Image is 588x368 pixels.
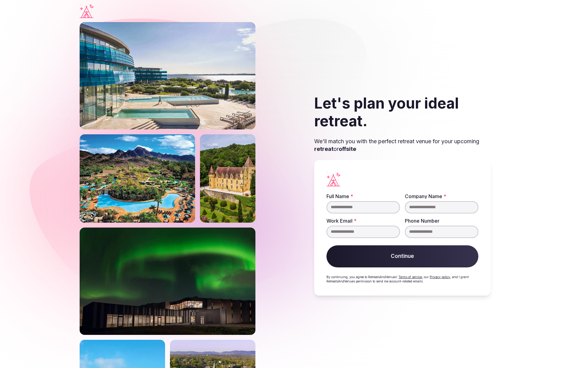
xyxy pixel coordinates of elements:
img: Falkensteiner outdoor resort with pools [80,22,255,129]
label: Company Name [405,194,478,199]
label: Phone Number [405,218,478,223]
p: We'll match you with the perfect retreat venue for your upcoming or [314,137,491,153]
img: Phoenix river ranch resort [80,134,195,223]
a: Privacy policy [430,275,450,279]
label: Full Name [326,194,400,199]
label: Work Email [326,218,400,223]
a: Terms of service [398,275,422,279]
strong: retreat [314,146,334,152]
p: By continuing, you agree to RetreatsAndVenues' , our , and I grant RetreatsAndVenues permission t... [326,275,478,283]
strong: offsite [339,146,356,152]
h2: Let's plan your ideal retreat. [314,94,491,130]
a: Visit the homepage [80,4,93,18]
img: Castle on a slope [200,134,255,223]
button: Continue [326,245,478,267]
img: Iceland northern lights [80,228,255,335]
